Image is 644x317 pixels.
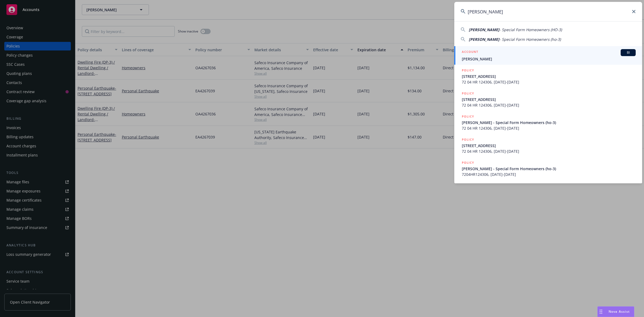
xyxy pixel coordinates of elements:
span: [PERSON_NAME] - Special Form Homeowners (ho-3) [462,166,636,172]
span: 7204HR124306, [DATE]-[DATE] [462,172,636,177]
span: [PERSON_NAME] [469,37,499,42]
a: ACCOUNTBI[PERSON_NAME] [454,46,642,65]
h5: POLICY [462,91,474,96]
span: - Special Form Homeowners (ho-3) [499,37,561,42]
h5: POLICY [462,137,474,142]
h5: ACCOUNT [462,49,478,56]
span: 72 04 HR 124306, [DATE]-[DATE] [462,125,636,131]
h5: POLICY [462,160,474,165]
span: [PERSON_NAME] [462,56,636,62]
h5: POLICY [462,68,474,73]
span: [STREET_ADDRESS] [462,143,636,148]
span: BI [623,50,634,55]
a: POLICY[STREET_ADDRESS]72 04 HR 124306, [DATE]-[DATE] [454,88,642,111]
span: 72 04 HR 124306, [DATE]-[DATE] [462,148,636,154]
span: - Special Form Homeowners (HO-3) [499,27,562,32]
span: 72 04 HR 124306, [DATE]-[DATE] [462,102,636,108]
div: Drag to move [598,307,604,317]
a: POLICY[STREET_ADDRESS]72 04 HR 124306, [DATE]-[DATE] [454,134,642,157]
h5: POLICY [462,114,474,119]
input: Search... [454,2,642,21]
span: [PERSON_NAME] - Special Form Homeowners (ho-3) [462,120,636,125]
a: POLICY[STREET_ADDRESS]72 04 HR 124306, [DATE]-[DATE] [454,65,642,88]
a: POLICY[PERSON_NAME] - Special Form Homeowners (ho-3)72 04 HR 124306, [DATE]-[DATE] [454,111,642,134]
a: POLICY[PERSON_NAME] - Special Form Homeowners (ho-3)7204HR124306, [DATE]-[DATE] [454,157,642,180]
span: 72 04 HR 124306, [DATE]-[DATE] [462,79,636,85]
span: Nova Assist [609,309,630,314]
button: Nova Assist [597,306,634,317]
span: [PERSON_NAME] [469,27,499,32]
span: [STREET_ADDRESS] [462,74,636,79]
span: [STREET_ADDRESS] [462,97,636,102]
